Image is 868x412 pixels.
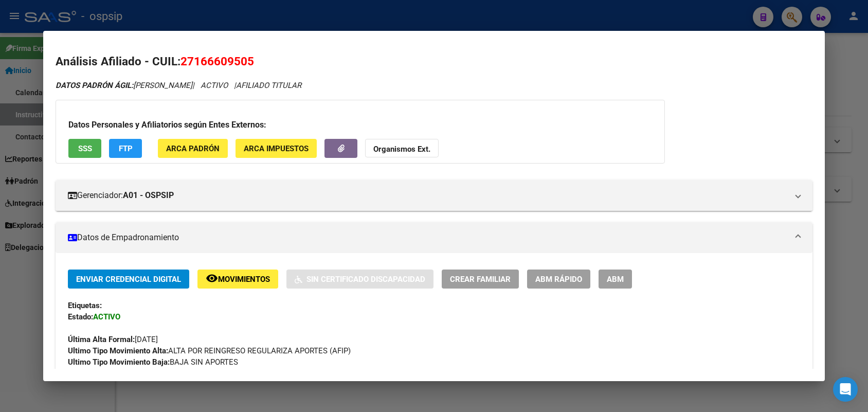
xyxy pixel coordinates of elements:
[236,139,317,158] button: ARCA Impuestos
[236,81,301,90] span: AFILIADO TITULAR
[68,346,351,355] span: ALTA POR REINGRESO REGULARIZA APORTES (AFIP)
[68,270,189,289] button: Enviar Credencial Digital
[607,275,624,284] span: ABM
[373,145,430,154] strong: Organismos Ext.
[68,357,238,367] span: BAJA SIN APORTES
[68,335,135,344] strong: Última Alta Formal:
[68,312,93,321] strong: Estado:
[527,270,590,289] button: ABM Rápido
[158,139,228,158] button: ARCA Padrón
[306,275,425,284] span: Sin Certificado Discapacidad
[68,139,101,158] button: SSS
[218,275,270,284] span: Movimientos
[180,55,254,68] span: 27166609505
[119,144,133,153] span: FTP
[68,357,170,367] strong: Ultimo Tipo Movimiento Baja:
[68,119,652,131] h3: Datos Personales y Afiliatorios según Entes Externos:
[123,189,174,202] strong: A01 - OSPSIP
[365,139,439,158] button: Organismos Ext.
[68,346,168,355] strong: Ultimo Tipo Movimiento Alta:
[599,270,632,289] button: ABM
[93,312,120,321] strong: ACTIVO
[56,53,812,70] h2: Análisis Afiliado - CUIL:
[442,270,519,289] button: Crear Familiar
[206,272,218,284] mat-icon: remove_red_eye
[109,139,142,158] button: FTP
[56,81,133,90] strong: DATOS PADRÓN ÁGIL:
[286,270,433,289] button: Sin Certificado Discapacidad
[68,301,102,310] strong: Etiquetas:
[76,275,181,284] span: Enviar Credencial Digital
[244,144,309,153] span: ARCA Impuestos
[450,275,511,284] span: Crear Familiar
[68,189,787,202] mat-panel-title: Gerenciador:
[535,275,582,284] span: ABM Rápido
[56,81,301,90] i: | ACTIVO |
[56,81,192,90] span: [PERSON_NAME]
[166,144,220,153] span: ARCA Padrón
[56,180,812,211] mat-expansion-panel-header: Gerenciador:A01 - OSPSIP
[197,270,278,289] button: Movimientos
[833,377,858,402] div: Open Intercom Messenger
[56,222,812,253] mat-expansion-panel-header: Datos de Empadronamiento
[78,144,92,153] span: SSS
[68,231,787,244] mat-panel-title: Datos de Empadronamiento
[68,335,158,344] span: [DATE]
